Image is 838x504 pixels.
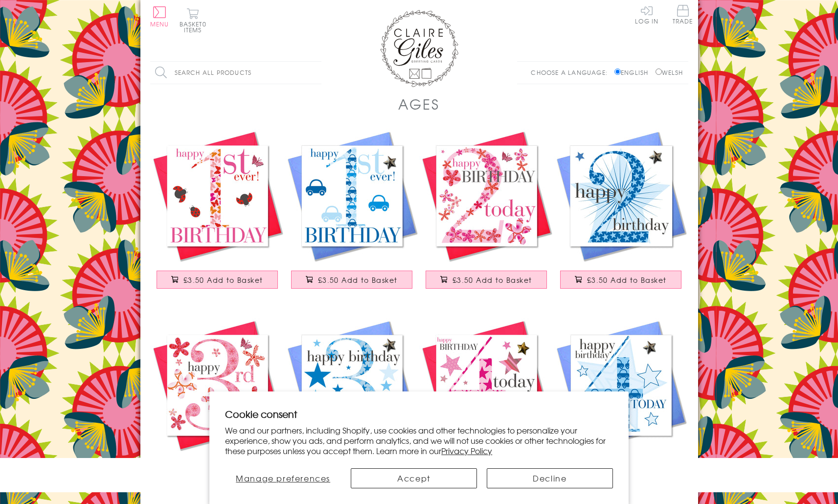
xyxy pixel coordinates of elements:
label: English [614,68,653,77]
a: Birthday Card, Boy Blue, Happy 2nd Birthday, Embellished with a padded star £3.50 Add to Basket [554,129,688,298]
img: Birthday Card, Age 4 Girl, Pink, Embellished with a padded star [419,318,554,453]
img: Birthday Card, Age 1 Blue Boy, 1st Birthday, Embellished with a padded star [285,129,419,263]
img: Birthday Card, Boy Blue, Happy 2nd Birthday, Embellished with a padded star [554,129,688,263]
input: English [614,69,621,75]
button: £3.50 Add to Basket [560,271,681,289]
img: Birthday Card, Age 2 Girl Pink 2nd Birthday, Embellished with a fabric butterfly [419,129,554,263]
img: Birthday Card, Age 3 Boy, Happy 3rd Birthday, Embellished with a padded star [285,318,419,453]
button: £3.50 Add to Basket [291,271,412,289]
span: £3.50 Add to Basket [318,275,398,285]
a: Log In [635,5,658,24]
a: Birthday Card, Age 3 Boy, Happy 3rd Birthday, Embellished with a padded star £3.50 Add to Basket [285,318,419,488]
a: Trade [673,5,693,26]
label: Welsh [656,68,683,77]
button: £3.50 Add to Basket [157,271,278,289]
img: Birthday Card, Age 3 Girl Pink, Embellished with a fabric butterfly [150,318,285,453]
input: Welsh [656,69,662,75]
span: £3.50 Add to Basket [183,275,263,285]
button: Basket0 items [180,8,206,33]
span: £3.50 Add to Basket [587,275,667,285]
p: Choose a language: [531,68,612,77]
img: Claire Giles Greetings Cards [380,10,458,87]
button: £3.50 Add to Basket [426,271,547,289]
img: Birthday Card, Age 4 Boy Blue, Embellished with a padded star [554,318,688,453]
span: £3.50 Add to Basket [453,275,532,285]
img: Birthday Card, Age 1 Girl Pink 1st Birthday, Embellished with a fabric butterfly [150,129,285,263]
button: Accept [351,468,477,488]
span: Menu [150,20,169,28]
h2: Cookie consent [225,407,613,421]
input: Search [312,62,321,84]
a: Birthday Card, Age 1 Blue Boy, 1st Birthday, Embellished with a padded star £3.50 Add to Basket [285,129,419,298]
p: We and our partners, including Shopify, use cookies and other technologies to personalize your ex... [225,425,613,456]
a: Birthday Card, Age 1 Girl Pink 1st Birthday, Embellished with a fabric butterfly £3.50 Add to Basket [150,129,285,298]
input: Search all products [150,62,321,84]
button: Decline [487,468,613,488]
span: 0 items [184,20,206,34]
span: Trade [673,5,693,24]
a: Birthday Card, Age 4 Boy Blue, Embellished with a padded star £3.50 Add to Basket [554,318,688,488]
button: Menu [150,6,169,27]
a: Birthday Card, Age 4 Girl, Pink, Embellished with a padded star £3.50 Add to Basket [419,318,554,488]
button: Manage preferences [225,468,341,488]
span: Manage preferences [236,472,330,484]
a: Privacy Policy [441,445,492,457]
a: Birthday Card, Age 3 Girl Pink, Embellished with a fabric butterfly £3.50 Add to Basket [150,318,285,488]
a: Birthday Card, Age 2 Girl Pink 2nd Birthday, Embellished with a fabric butterfly £3.50 Add to Basket [419,129,554,298]
h1: AGES [398,94,439,114]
